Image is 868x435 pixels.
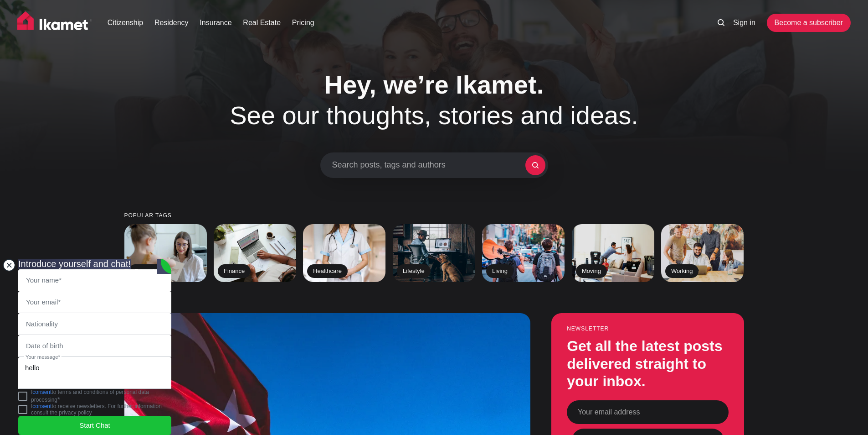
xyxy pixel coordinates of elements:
small: Popular tags [124,213,744,219]
a: consent [32,403,51,409]
span: Start Chat [79,420,110,430]
h1: See our thoughts, stories and ideas. [202,69,667,131]
h3: Get all the latest posts delivered straight to your inbox. [567,337,729,390]
span: Hey, we’re Ikamet. [324,70,544,99]
a: Become a subscriber [767,14,851,32]
jdiv: I to terms and conditions of personal data processing [31,389,149,403]
span: Search posts, tags and authors [332,160,525,170]
h2: Lifestyle [397,265,431,278]
a: Citizenship [108,17,143,28]
a: Insurance [200,17,231,28]
a: Working [661,224,744,282]
a: Pricing [292,17,314,28]
a: Real Estate [243,17,281,28]
a: Education [124,224,207,282]
a: Finance [214,224,296,282]
h2: Finance [218,265,251,278]
input: Your email address [567,400,729,424]
jdiv: I to receive newsletters. For further information consult the privacy policy [31,403,162,416]
h2: Living [486,265,514,278]
a: consent [32,389,51,395]
a: Lifestyle [393,224,475,282]
a: Healthcare [303,224,385,282]
h2: Working [665,265,699,278]
h2: Moving [576,265,607,278]
h2: Healthcare [307,265,348,278]
a: Moving [572,224,654,282]
small: What’s new? [124,302,744,308]
a: Living [482,224,565,282]
a: Residency [154,17,189,28]
a: Sign in [733,17,755,28]
small: Newsletter [567,326,729,332]
img: Ikamet home [17,11,92,34]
